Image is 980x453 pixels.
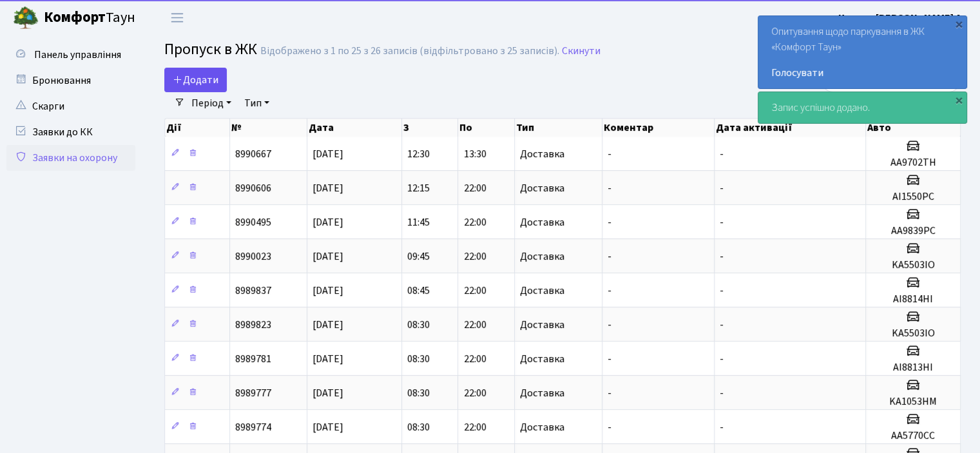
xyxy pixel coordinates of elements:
[520,251,564,262] span: Доставка
[463,215,486,229] span: 22:00
[407,249,430,264] span: 09:45
[520,354,564,364] span: Доставка
[871,430,955,442] h5: AA5770CC
[871,327,955,340] h5: KA5503IO
[952,17,965,30] div: ×
[312,420,343,434] span: [DATE]
[608,318,611,332] span: -
[44,7,106,28] b: Комфорт
[173,73,218,87] span: Додати
[720,147,724,161] span: -
[520,183,564,193] span: Доставка
[6,119,135,145] a: Заявки до КК
[758,16,966,88] div: Опитування щодо паркування в ЖК «Комфорт Таун»
[6,42,135,68] a: Панель управління
[952,93,965,106] div: ×
[13,5,39,31] img: logo.png
[235,318,271,332] span: 8989823
[34,48,121,62] span: Панель управління
[720,215,724,229] span: -
[720,420,724,434] span: -
[312,181,343,195] span: [DATE]
[312,147,343,161] span: [DATE]
[715,119,866,137] th: Дата активації
[407,284,430,298] span: 08:45
[6,68,135,93] a: Бронювання
[463,249,486,264] span: 22:00
[720,386,724,400] span: -
[6,93,135,119] a: Скарги
[407,352,430,366] span: 08:30
[463,284,486,298] span: 22:00
[838,11,965,25] b: Цитрус [PERSON_NAME] А.
[186,92,236,114] a: Період
[838,10,965,26] a: Цитрус [PERSON_NAME] А.
[520,149,564,159] span: Доставка
[871,259,955,271] h5: KA5503IO
[407,420,430,434] span: 08:30
[235,147,271,161] span: 8990667
[520,320,564,330] span: Доставка
[771,65,954,81] a: Голосувати
[602,119,715,137] th: Коментар
[164,38,257,61] span: Пропуск в ЖК
[463,318,486,332] span: 22:00
[6,145,135,171] a: Заявки на охорону
[235,386,271,400] span: 8989777
[871,361,955,374] h5: AI8813HI
[720,318,724,332] span: -
[520,422,564,432] span: Доставка
[44,7,135,29] span: Таун
[407,215,430,229] span: 11:45
[463,181,486,195] span: 22:00
[239,92,274,114] a: Тип
[608,215,611,229] span: -
[235,249,271,264] span: 8990023
[312,386,343,400] span: [DATE]
[720,249,724,264] span: -
[608,181,611,195] span: -
[463,386,486,400] span: 22:00
[608,284,611,298] span: -
[608,249,611,264] span: -
[515,119,602,137] th: Тип
[520,388,564,398] span: Доставка
[463,147,486,161] span: 13:30
[866,119,961,137] th: Авто
[235,352,271,366] span: 8989781
[407,147,430,161] span: 12:30
[407,318,430,332] span: 08:30
[720,284,724,298] span: -
[520,285,564,296] span: Доставка
[235,181,271,195] span: 8990606
[463,352,486,366] span: 22:00
[758,92,966,123] div: Запис успішно додано.
[608,352,611,366] span: -
[608,386,611,400] span: -
[230,119,307,137] th: №
[871,191,955,203] h5: AI1550PC
[407,181,430,195] span: 12:15
[165,119,230,137] th: Дії
[235,284,271,298] span: 8989837
[720,352,724,366] span: -
[312,215,343,229] span: [DATE]
[312,249,343,264] span: [DATE]
[608,147,611,161] span: -
[871,396,955,408] h5: KA1053HM
[463,420,486,434] span: 22:00
[720,181,724,195] span: -
[520,217,564,227] span: Доставка
[402,119,458,137] th: З
[235,215,271,229] span: 8990495
[260,45,559,57] div: Відображено з 1 по 25 з 26 записів (відфільтровано з 25 записів).
[312,318,343,332] span: [DATE]
[307,119,402,137] th: Дата
[871,225,955,237] h5: AA9839PC
[458,119,514,137] th: По
[608,420,611,434] span: -
[871,293,955,305] h5: AI8814HI
[407,386,430,400] span: 08:30
[871,157,955,169] h5: AA9702TH
[312,284,343,298] span: [DATE]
